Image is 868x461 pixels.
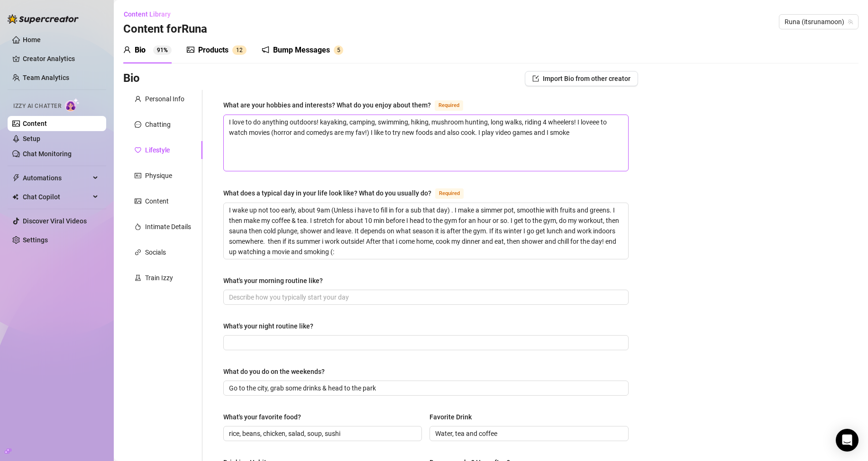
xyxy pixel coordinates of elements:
span: notification [262,46,269,53]
label: What's your favorite food? [223,412,308,422]
span: Required [435,188,464,199]
label: What's your night routine like? [223,321,320,331]
a: Home [23,36,41,44]
a: Discover Viral Videos [23,217,87,225]
span: Automations [23,170,90,186]
div: Products [198,44,228,56]
label: What are your hobbies and interests? What do you enjoy about them? [223,99,474,111]
img: AI Chatter [65,98,80,112]
span: Content Library [124,10,171,18]
span: fire [135,223,141,230]
span: experiment [135,275,141,281]
div: Train Izzy [145,273,173,283]
span: user [123,46,131,53]
span: Import Bio from other creator [543,75,630,82]
span: heart [135,147,141,153]
div: Favorite Drink [429,412,472,422]
div: Chatting [145,119,171,130]
input: What's your favorite food? [229,428,414,439]
a: Chat Monitoring [23,150,72,158]
span: message [135,121,141,128]
span: thunderbolt [12,174,20,182]
span: build [5,448,11,454]
sup: 91% [153,45,172,55]
span: 1 [236,47,239,53]
div: Bio [135,44,146,56]
span: Izzy AI Chatter [13,102,61,111]
h3: Bio [123,71,140,86]
label: What does a typical day in your life look like? What do you usually do? [223,187,474,199]
input: What do you do on the weekends? [229,383,621,393]
button: Import Bio from other creator [525,71,638,86]
div: Socials [145,247,166,257]
div: What's your night routine like? [223,321,313,331]
a: Creator Analytics [23,51,99,66]
div: What's your favorite food? [223,412,301,422]
input: What's your night routine like? [229,337,621,348]
span: idcard [135,172,141,179]
label: What's your morning routine like? [223,275,329,286]
span: picture [135,198,141,204]
a: Team Analytics [23,74,69,81]
span: link [135,249,141,256]
span: import [532,75,539,82]
span: team [848,19,853,25]
div: Open Intercom Messenger [836,429,859,452]
div: Personal Info [145,94,184,104]
label: What do you do on the weekends? [223,366,331,377]
textarea: What does a typical day in your life look like? What do you usually do? [224,203,628,259]
a: Setup [23,135,40,142]
h3: Content for Runa [123,22,207,37]
div: What do you do on the weekends? [223,366,325,377]
span: 5 [337,47,340,53]
label: Favorite Drink [429,412,478,422]
span: user [135,96,141,102]
textarea: What are your hobbies and interests? What do you enjoy about them? [224,115,628,171]
div: Bump Messages [273,44,330,56]
a: Settings [23,236,48,244]
sup: 12 [232,45,247,55]
div: Physique [145,170,172,181]
span: Required [435,100,463,111]
div: Lifestyle [145,145,170,155]
span: 2 [239,47,243,53]
img: Chat Copilot [12,194,18,200]
div: Content [145,196,169,206]
button: Content Library [123,7,178,22]
div: What's your morning routine like? [223,275,323,286]
input: Favorite Drink [435,428,621,439]
span: Chat Copilot [23,189,90,204]
sup: 5 [334,45,343,55]
input: What's your morning routine like? [229,292,621,302]
span: Runa (itsrunamoon) [785,15,853,29]
div: What are your hobbies and interests? What do you enjoy about them? [223,100,431,110]
a: Content [23,120,47,127]
span: picture [187,46,194,53]
div: Intimate Details [145,222,191,232]
img: logo-BBDzfeDw.svg [8,14,79,24]
div: What does a typical day in your life look like? What do you usually do? [223,188,431,198]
